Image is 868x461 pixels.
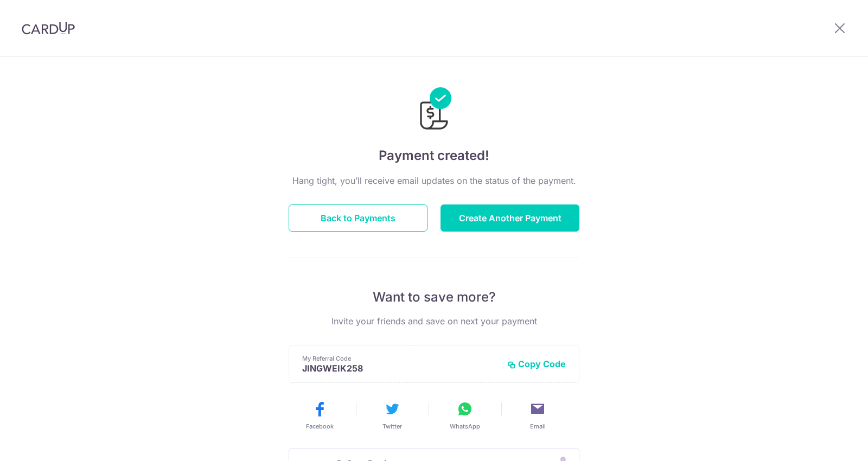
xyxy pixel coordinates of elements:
button: WhatsApp [433,400,497,431]
button: Back to Payments [289,204,427,232]
p: Hang tight, you’ll receive email updates on the status of the payment. [289,174,579,187]
p: My Referral Code [302,354,499,363]
h4: Payment created! [289,146,579,165]
img: Payments [417,87,451,133]
button: Facebook [288,400,352,431]
span: Twitter [382,422,402,431]
button: Twitter [360,400,424,431]
img: CardUp [22,22,75,35]
span: Email [530,422,546,431]
p: Invite your friends and save on next your payment [289,315,579,328]
span: Facebook [306,422,334,431]
p: Want to save more? [289,289,579,306]
span: WhatsApp [450,422,480,431]
button: Email [506,400,570,431]
button: Copy Code [507,358,566,369]
button: Create Another Payment [441,204,579,232]
p: JINGWEIK258 [302,363,499,374]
